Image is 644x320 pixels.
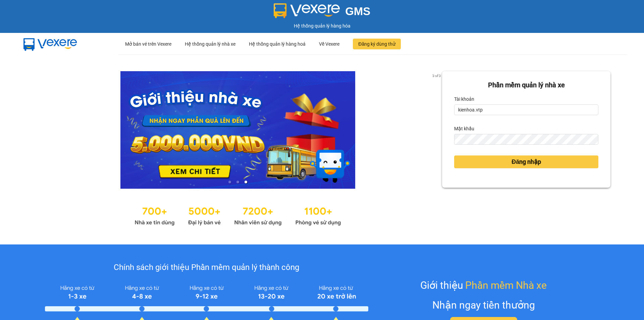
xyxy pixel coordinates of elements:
[345,5,370,17] span: GMS
[454,134,598,145] input: Mật khẩu
[34,71,43,189] button: previous slide / item
[454,94,474,104] label: Tài khoản
[433,71,442,189] button: next slide / item
[454,104,598,115] input: Tài khoản
[249,33,306,55] div: Hệ thống quản lý hàng hoá
[512,157,541,167] span: Đăng nhập
[420,277,547,293] div: Giới thiệu
[465,277,547,293] span: Phần mềm Nhà xe
[274,3,340,18] img: logo 2
[228,181,231,183] li: slide item 1
[430,71,442,80] p: 3 of 3
[432,297,535,313] div: Nhận ngay tiền thưởng
[319,33,339,55] div: Về Vexere
[2,22,642,30] div: Hệ thống quản lý hàng hóa
[454,80,598,90] div: Phần mềm quản lý nhà xe
[358,40,395,48] span: Đăng ký dùng thử
[454,123,474,134] label: Mật khẩu
[245,181,247,183] li: slide item 3
[353,39,401,49] button: Đăng ký dùng thử
[17,33,84,55] img: mbUUG5Q.png
[185,33,235,55] div: Hệ thống quản lý nhà xe
[236,181,239,183] li: slide item 2
[135,202,341,228] img: Statistics.png
[274,10,371,15] a: GMS
[454,155,598,168] button: Đăng nhập
[45,261,368,274] div: Chính sách giới thiệu Phần mềm quản lý thành công
[125,33,171,55] div: Mở bán vé trên Vexere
